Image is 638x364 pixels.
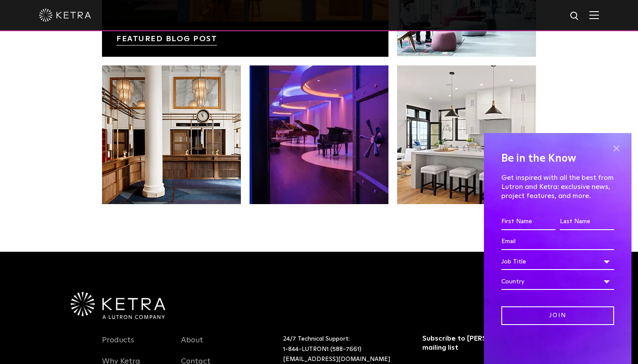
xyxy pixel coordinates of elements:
[501,253,614,270] div: Job Title
[501,273,614,290] div: Country
[501,150,614,167] h4: Be in the Know
[283,346,362,352] a: 1-844-LUTRON1 (588-7661)
[283,356,390,362] a: [EMAIL_ADDRESS][DOMAIN_NAME]
[181,335,203,355] a: About
[589,11,599,19] img: Hamburger%20Nav.svg
[501,234,614,250] input: Email
[39,9,91,22] img: ketra-logo-2019-white
[102,335,134,355] a: Products
[422,334,534,352] h3: Subscribe to [PERSON_NAME]’s mailing list
[560,214,614,230] input: Last Name
[501,214,556,230] input: First Name
[501,173,614,200] p: Get inspired with all the best from Lutron and Ketra: exclusive news, project features, and more.
[71,292,165,319] img: Ketra-aLutronCo_White_RGB
[569,11,580,22] img: search icon
[501,306,614,325] input: Join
